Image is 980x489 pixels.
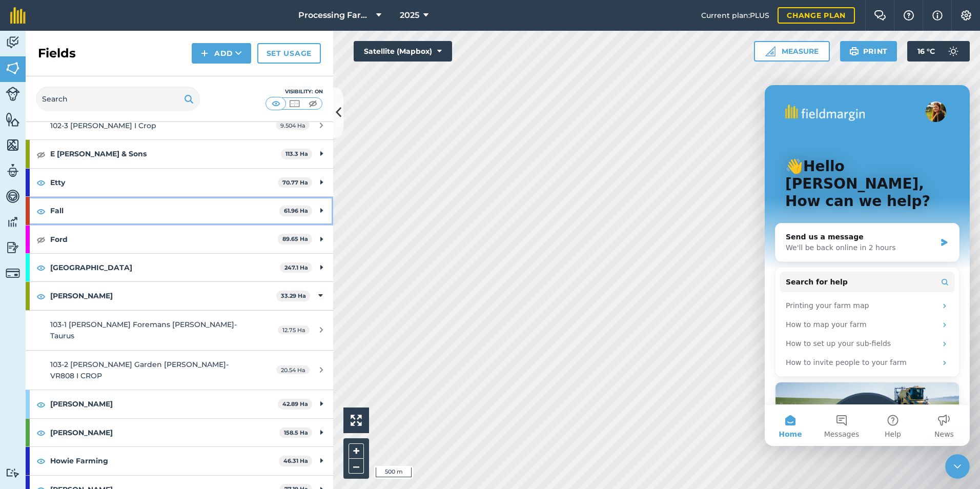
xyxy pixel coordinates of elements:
iframe: Intercom live chat [945,454,970,479]
img: svg+xml;base64,PHN2ZyB4bWxucz0iaHR0cDovL3d3dy53My5vcmcvMjAwMC9zdmciIHdpZHRoPSI1MCIgaGVpZ2h0PSI0MC... [288,98,301,109]
img: svg+xml;base64,PHN2ZyB4bWxucz0iaHR0cDovL3d3dy53My5vcmcvMjAwMC9zdmciIHdpZHRoPSIxOCIgaGVpZ2h0PSIyNC... [36,176,46,189]
a: Change plan [778,7,855,24]
strong: E [PERSON_NAME] & Sons [50,140,281,168]
img: svg+xml;base64,PHN2ZyB4bWxucz0iaHR0cDovL3d3dy53My5vcmcvMjAwMC9zdmciIHdpZHRoPSIxNCIgaGVpZ2h0PSIyNC... [201,47,208,59]
a: Set usage [257,43,321,64]
img: svg+xml;base64,PHN2ZyB4bWxucz0iaHR0cDovL3d3dy53My5vcmcvMjAwMC9zdmciIHdpZHRoPSI1NiIgaGVpZ2h0PSI2MC... [6,60,20,76]
a: 103-2 [PERSON_NAME] Garden [PERSON_NAME]- VR808 I CROP20.54 Ha [26,351,333,390]
strong: 61.96 Ha [284,207,308,214]
img: svg+xml;base64,PD94bWwgdmVyc2lvbj0iMS4wIiBlbmNvZGluZz0idXRmLTgiPz4KPCEtLSBHZW5lcmF0b3I6IEFkb2JlIE... [6,87,20,101]
span: 20.54 Ha [276,365,310,374]
iframe: Intercom live chat [765,85,970,446]
img: Introducing Pesticide Check [11,297,194,369]
div: [PERSON_NAME]158.5 Ha [26,419,333,446]
span: Home [14,345,37,353]
div: Introducing Pesticide Check [10,297,195,427]
div: [PERSON_NAME]33.29 Ha [26,282,333,310]
div: [PERSON_NAME]42.89 Ha [26,390,333,418]
span: Messages [59,345,95,353]
div: Ford89.65 Ha [26,226,333,253]
strong: 158.5 Ha [284,429,308,436]
strong: 33.29 Ha [281,292,306,299]
img: svg+xml;base64,PD94bWwgdmVyc2lvbj0iMS4wIiBlbmNvZGluZz0idXRmLTgiPz4KPCEtLSBHZW5lcmF0b3I6IEFkb2JlIE... [6,266,20,280]
img: svg+xml;base64,PHN2ZyB4bWxucz0iaHR0cDovL3d3dy53My5vcmcvMjAwMC9zdmciIHdpZHRoPSI1MCIgaGVpZ2h0PSI0MC... [307,98,319,109]
img: svg+xml;base64,PHN2ZyB4bWxucz0iaHR0cDovL3d3dy53My5vcmcvMjAwMC9zdmciIHdpZHRoPSIxNyIgaGVpZ2h0PSIxNy... [932,9,943,22]
strong: Etty [50,169,278,196]
strong: Fall [50,197,279,225]
strong: [PERSON_NAME] [50,282,276,310]
span: 103-2 [PERSON_NAME] Garden [PERSON_NAME]- VR808 I CROP [50,360,229,380]
button: Satellite (Mapbox) [354,41,452,62]
strong: Ford [50,226,278,253]
img: svg+xml;base64,PHN2ZyB4bWxucz0iaHR0cDovL3d3dy53My5vcmcvMjAwMC9zdmciIHdpZHRoPSI1MCIgaGVpZ2h0PSI0MC... [270,98,282,109]
img: A cog icon [960,10,972,21]
img: Two speech bubbles overlapping with the left bubble in the forefront [874,10,886,21]
strong: Howie Farming [50,447,279,475]
img: svg+xml;base64,PHN2ZyB4bWxucz0iaHR0cDovL3d3dy53My5vcmcvMjAwMC9zdmciIHdpZHRoPSIxOCIgaGVpZ2h0PSIyNC... [36,205,46,217]
img: svg+xml;base64,PD94bWwgdmVyc2lvbj0iMS4wIiBlbmNvZGluZz0idXRmLTgiPz4KPCEtLSBHZW5lcmF0b3I6IEFkb2JlIE... [6,468,20,478]
div: E [PERSON_NAME] & Sons113.3 Ha [26,140,333,168]
strong: 247.1 Ha [284,264,308,271]
img: svg+xml;base64,PHN2ZyB4bWxucz0iaHR0cDovL3d3dy53My5vcmcvMjAwMC9zdmciIHdpZHRoPSIxOCIgaGVpZ2h0PSIyNC... [36,233,46,246]
img: A question mark icon [903,10,915,21]
img: svg+xml;base64,PHN2ZyB4bWxucz0iaHR0cDovL3d3dy53My5vcmcvMjAwMC9zdmciIHdpZHRoPSIxOSIgaGVpZ2h0PSIyNC... [184,93,194,105]
img: svg+xml;base64,PD94bWwgdmVyc2lvbj0iMS4wIiBlbmNvZGluZz0idXRmLTgiPz4KPCEtLSBHZW5lcmF0b3I6IEFkb2JlIE... [6,163,20,178]
button: Measure [754,41,830,62]
img: fieldmargin Logo [10,7,26,24]
img: svg+xml;base64,PHN2ZyB4bWxucz0iaHR0cDovL3d3dy53My5vcmcvMjAwMC9zdmciIHdpZHRoPSIxOCIgaGVpZ2h0PSIyNC... [36,148,46,160]
button: 16 °C [907,41,970,62]
span: 103-1 [PERSON_NAME] Foremans [PERSON_NAME]- Taurus [50,320,237,340]
strong: 70.77 Ha [282,179,308,186]
img: svg+xml;base64,PHN2ZyB4bWxucz0iaHR0cDovL3d3dy53My5vcmcvMjAwMC9zdmciIHdpZHRoPSI1NiIgaGVpZ2h0PSI2MC... [6,112,20,127]
img: svg+xml;base64,PD94bWwgdmVyc2lvbj0iMS4wIiBlbmNvZGluZz0idXRmLTgiPz4KPCEtLSBHZW5lcmF0b3I6IEFkb2JlIE... [943,41,964,62]
a: 103-1 [PERSON_NAME] Foremans [PERSON_NAME]- Taurus12.75 Ha [26,311,333,350]
button: Messages [51,320,103,361]
div: Etty70.77 Ha [26,169,333,196]
input: Search [36,87,200,111]
span: Processing Farms [298,9,372,22]
img: Ruler icon [765,46,775,56]
img: Four arrows, one pointing top left, one top right, one bottom right and the last bottom left [351,415,362,426]
img: svg+xml;base64,PD94bWwgdmVyc2lvbj0iMS4wIiBlbmNvZGluZz0idXRmLTgiPz4KPCEtLSBHZW5lcmF0b3I6IEFkb2JlIE... [6,240,20,255]
button: + [349,443,364,459]
button: Help [103,320,154,361]
button: Add [192,43,251,64]
strong: 46.31 Ha [283,457,308,464]
img: svg+xml;base64,PHN2ZyB4bWxucz0iaHR0cDovL3d3dy53My5vcmcvMjAwMC9zdmciIHdpZHRoPSIxOCIgaGVpZ2h0PSIyNC... [36,426,46,439]
span: 16 ° C [917,41,935,62]
img: svg+xml;base64,PD94bWwgdmVyc2lvbj0iMS4wIiBlbmNvZGluZz0idXRmLTgiPz4KPCEtLSBHZW5lcmF0b3I6IEFkb2JlIE... [6,35,20,50]
button: – [349,459,364,474]
span: Help [120,345,136,353]
img: svg+xml;base64,PHN2ZyB4bWxucz0iaHR0cDovL3d3dy53My5vcmcvMjAwMC9zdmciIHdpZHRoPSIxOCIgaGVpZ2h0PSIyNC... [36,290,46,302]
img: svg+xml;base64,PD94bWwgdmVyc2lvbj0iMS4wIiBlbmNvZGluZz0idXRmLTgiPz4KPCEtLSBHZW5lcmF0b3I6IEFkb2JlIE... [6,189,20,204]
span: 2025 [400,9,419,22]
h2: Fields [38,45,76,62]
img: svg+xml;base64,PHN2ZyB4bWxucz0iaHR0cDovL3d3dy53My5vcmcvMjAwMC9zdmciIHdpZHRoPSIxOCIgaGVpZ2h0PSIyNC... [36,398,46,411]
strong: [PERSON_NAME] [50,419,279,446]
div: Visibility: On [266,88,323,96]
strong: 113.3 Ha [285,150,308,157]
strong: [PERSON_NAME] [50,390,278,418]
img: svg+xml;base64,PHN2ZyB4bWxucz0iaHR0cDovL3d3dy53My5vcmcvMjAwMC9zdmciIHdpZHRoPSIxOCIgaGVpZ2h0PSIyNC... [36,261,46,274]
button: Print [840,41,897,62]
span: 9.504 Ha [276,121,310,130]
img: svg+xml;base64,PD94bWwgdmVyc2lvbj0iMS4wIiBlbmNvZGluZz0idXRmLTgiPz4KPCEtLSBHZW5lcmF0b3I6IEFkb2JlIE... [6,214,20,230]
span: Current plan : PLUS [701,10,769,21]
div: [GEOGRAPHIC_DATA]247.1 Ha [26,254,333,281]
img: svg+xml;base64,PHN2ZyB4bWxucz0iaHR0cDovL3d3dy53My5vcmcvMjAwMC9zdmciIHdpZHRoPSIxOSIgaGVpZ2h0PSIyNC... [849,45,859,57]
